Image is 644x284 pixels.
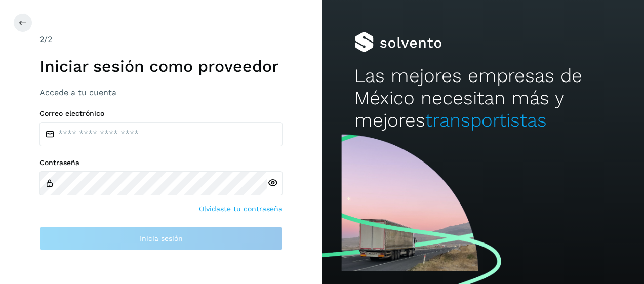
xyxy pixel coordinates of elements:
label: Correo electrónico [39,109,283,118]
button: Inicia sesión [39,226,283,251]
a: Olvidaste tu contraseña [199,204,283,214]
div: /2 [39,33,283,46]
span: 2 [39,34,44,44]
h2: Las mejores empresas de México necesitan más y mejores [354,65,612,132]
h1: Iniciar sesión como proveedor [39,57,283,76]
label: Contraseña [39,158,283,167]
h3: Accede a tu cuenta [39,88,283,97]
span: Inicia sesión [140,235,183,242]
span: transportistas [425,109,547,131]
